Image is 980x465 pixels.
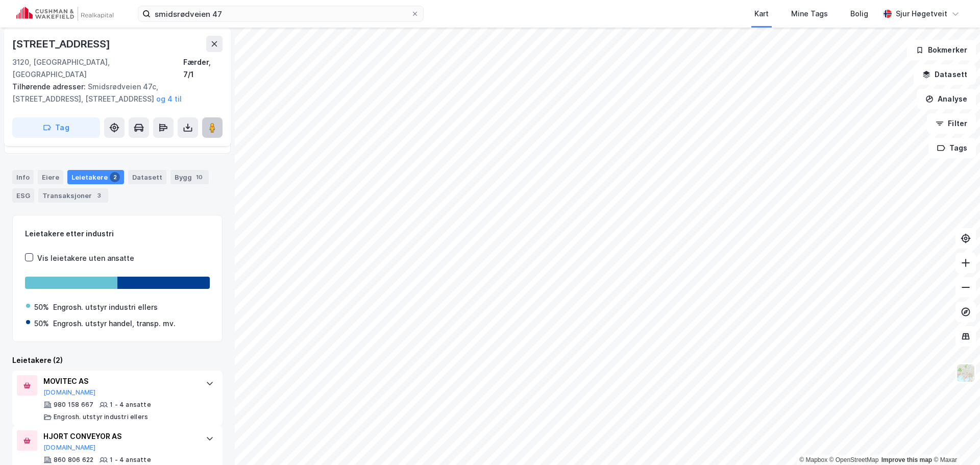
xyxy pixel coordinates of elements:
button: Analyse [917,89,976,109]
button: [DOMAIN_NAME] [43,444,96,452]
button: Datasett [914,64,976,85]
div: 2 [110,172,120,182]
div: Kontrollprogram for chat [929,416,980,465]
div: Info [12,170,34,184]
div: ESG [12,188,34,203]
button: Tags [928,138,976,158]
div: Færder, 7/1 [183,56,223,81]
div: 3120, [GEOGRAPHIC_DATA], [GEOGRAPHIC_DATA] [12,56,183,81]
div: Bygg [170,170,209,184]
iframe: Chat Widget [929,416,980,465]
div: Datasett [128,170,166,184]
div: 1 - 4 ansatte [110,401,151,409]
div: Sjur Høgetveit [896,8,947,20]
div: [STREET_ADDRESS] [12,36,112,52]
div: Engrosh. utstyr industri ellers [53,301,158,313]
div: 1 - 4 ansatte [110,456,151,464]
span: Tilhørende adresser: [12,82,88,91]
div: Engrosh. utstyr handel, transp. mv. [53,317,176,330]
input: Søk på adresse, matrikkel, gårdeiere, leietakere eller personer [151,6,411,21]
img: cushman-wakefield-realkapital-logo.202ea83816669bd177139c58696a8fa1.svg [16,7,113,21]
a: Improve this map [881,456,932,463]
div: Leietakere (2) [12,354,223,366]
div: MOVITEC AS [43,375,195,387]
div: 3 [94,190,104,201]
a: Mapbox [799,456,827,463]
div: Kart [754,8,769,20]
div: Eiere [38,170,63,184]
div: 50% [34,317,49,330]
div: Smidsrødveien 47c, [STREET_ADDRESS], [STREET_ADDRESS] [12,81,214,105]
div: 980 158 667 [54,401,93,409]
div: Vis leietakere uten ansatte [37,252,134,264]
button: Bokmerker [907,40,976,60]
button: Filter [927,113,976,134]
div: 10 [194,172,205,182]
img: Z [956,363,975,383]
div: Bolig [850,8,868,20]
div: HJORT CONVEYOR AS [43,430,195,443]
div: Leietakere [67,170,124,184]
div: Engrosh. utstyr industri ellers [54,413,148,421]
button: Tag [12,117,100,138]
div: Transaksjoner [38,188,108,203]
div: 50% [34,301,49,313]
button: [DOMAIN_NAME] [43,388,96,397]
div: 860 806 622 [54,456,93,464]
div: Leietakere etter industri [25,228,210,240]
div: Mine Tags [791,8,828,20]
a: OpenStreetMap [829,456,879,463]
